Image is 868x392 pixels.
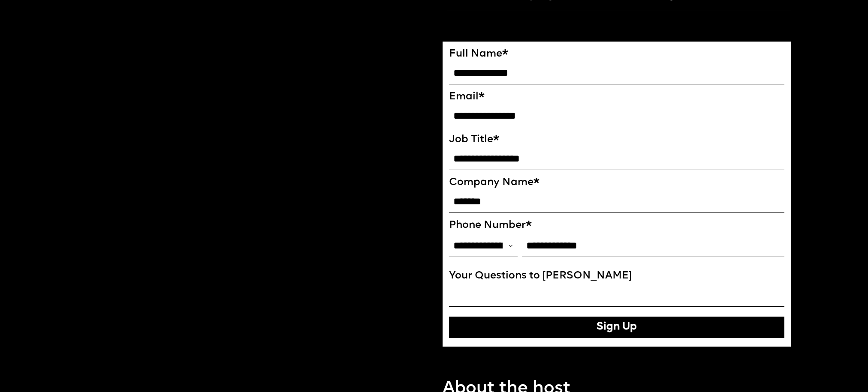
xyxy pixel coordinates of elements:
label: Your Questions to [PERSON_NAME] [449,270,784,282]
label: Company Name [449,177,784,189]
label: Email [449,91,784,103]
label: Phone Number [449,219,784,232]
label: Full Name [449,48,784,60]
label: Job Title [449,134,784,146]
button: Sign Up [449,317,784,338]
